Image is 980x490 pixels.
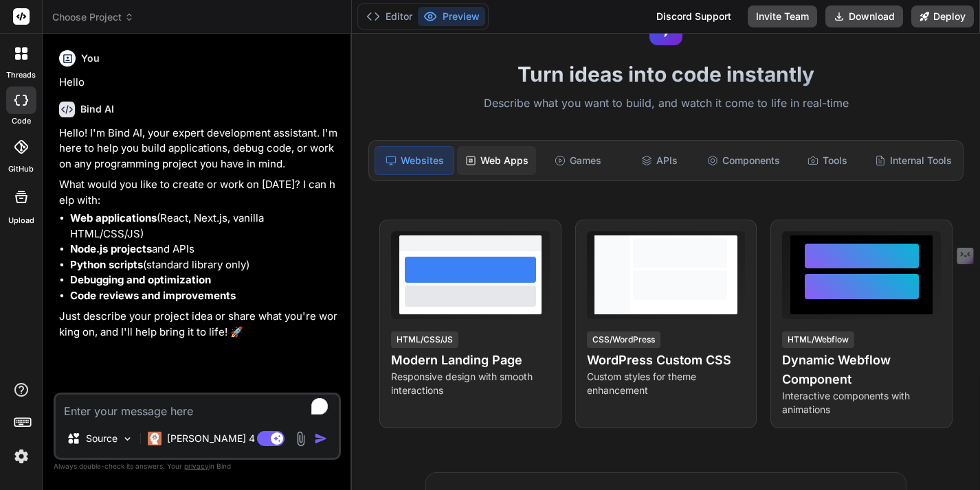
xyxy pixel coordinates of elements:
[8,215,34,226] label: Upload
[54,460,341,473] p: Always double-check its answers. Your in Bind
[86,432,118,445] p: Source
[375,146,454,175] div: Websites
[70,258,143,271] strong: Python scripts
[8,163,34,175] label: GitHub
[361,7,418,26] button: Editor
[539,146,617,175] div: Games
[782,331,854,348] div: HTML/Webflow
[12,115,31,127] label: code
[391,351,550,370] h4: Modern Landing Page
[360,95,972,113] p: Describe what you want to build, and watch it come to life in real-time
[59,75,338,91] p: Hello
[59,126,338,172] p: Hello! I'm Bind AI, your expert development assistant. I'm here to help you build applications, d...
[70,242,152,255] strong: Node.js projects
[70,273,211,286] strong: Debugging and optimization
[702,146,786,175] div: Components
[391,370,550,397] p: Responsive design with smooth interactions
[70,289,236,302] strong: Code reviews and improvements
[314,432,328,445] img: icon
[391,331,458,348] div: HTML/CSS/JS
[911,5,974,27] button: Deploy
[52,10,134,24] span: Choose Project
[70,211,157,224] strong: Web applications
[148,432,162,445] img: Claude 4 Sonnet
[59,309,338,340] p: Just describe your project idea or share what you're working on, and I'll help bring it to life! 🚀
[81,51,100,65] h6: You
[782,389,941,417] p: Interactive components with animations
[457,146,535,175] div: Web Apps
[788,146,867,175] div: Tools
[122,433,133,445] img: Pick Models
[648,5,739,27] div: Discord Support
[56,395,339,419] textarea: To enrich screen reader interactions, please activate Accessibility in Grammarly extension settings
[587,351,746,370] h4: WordPress Custom CSS
[59,177,338,208] p: What would you like to create or work on [DATE]? I can help with:
[825,5,903,27] button: Download
[6,69,36,81] label: threads
[418,7,485,26] button: Preview
[587,370,746,397] p: Custom styles for theme enhancement
[167,432,269,445] p: [PERSON_NAME] 4 S..
[80,102,114,116] h6: Bind AI
[620,146,698,175] div: APIs
[360,62,972,86] h1: Turn ideas into code instantly
[869,146,957,175] div: Internal Tools
[70,242,338,257] li: and APIs
[782,351,941,389] h4: Dynamic Webflow Component
[587,331,660,348] div: CSS/WordPress
[70,257,338,273] li: (standard library only)
[748,5,817,27] button: Invite Team
[293,431,309,447] img: attachment
[10,445,33,468] img: settings
[70,211,338,242] li: (React, Next.js, vanilla HTML/CSS/JS)
[184,462,209,470] span: privacy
